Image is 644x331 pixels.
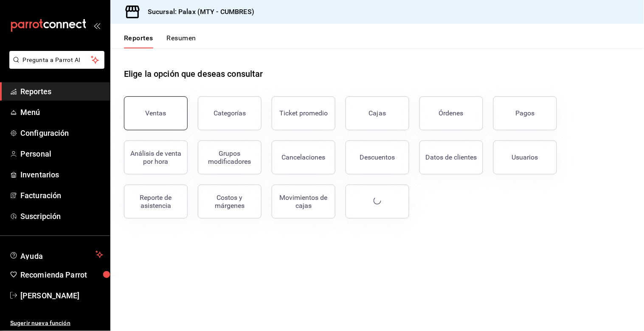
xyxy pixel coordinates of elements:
[141,7,254,17] h3: Sucursal: Palax (MTY - CUMBRES)
[214,109,246,117] div: Categorías
[20,107,103,118] span: Menú
[20,269,103,281] span: Recomienda Parrot
[419,140,483,174] button: Datos de clientes
[20,148,103,160] span: Personal
[20,127,103,139] span: Configuración
[20,210,103,222] span: Suscripción
[516,109,535,117] div: Pagos
[439,109,464,117] div: Órdenes
[272,96,335,130] button: Ticket promedio
[346,96,409,130] a: Cajas
[512,153,538,161] div: Usuarios
[9,51,104,69] button: Pregunta a Parrot AI
[10,319,103,328] span: Sugerir nueva función
[93,22,100,29] button: open_drawer_menu
[124,185,188,219] button: Reporte de asistencia
[167,34,196,48] button: Resumen
[203,194,256,210] div: Costos y márgenes
[419,96,483,130] button: Órdenes
[277,194,330,210] div: Movimientos de cajas
[6,62,104,70] a: Pregunta a Parrot AI
[124,96,188,130] button: Ventas
[279,109,328,117] div: Ticket promedio
[23,56,91,65] span: Pregunta a Parrot AI
[129,149,182,165] div: Análisis de venta por hora
[203,149,256,165] div: Grupos modificadores
[272,140,335,174] button: Cancelaciones
[124,67,263,80] h1: Elige la opción que deseas consultar
[346,140,409,174] button: Descuentos
[20,290,103,301] span: [PERSON_NAME]
[20,86,103,97] span: Reportes
[198,96,262,130] button: Categorías
[360,153,395,161] div: Descuentos
[20,250,92,260] span: Ayuda
[198,140,262,174] button: Grupos modificadores
[129,194,182,210] div: Reporte de asistencia
[426,153,477,161] div: Datos de clientes
[282,153,326,161] div: Cancelaciones
[124,140,188,174] button: Análisis de venta por hora
[198,185,262,219] button: Costos y márgenes
[146,109,166,117] div: Ventas
[124,34,153,48] button: Reportes
[20,169,103,180] span: Inventarios
[369,108,386,118] div: Cajas
[493,140,557,174] button: Usuarios
[272,185,335,219] button: Movimientos de cajas
[493,96,557,130] button: Pagos
[124,34,196,48] div: navigation tabs
[20,190,103,201] span: Facturación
